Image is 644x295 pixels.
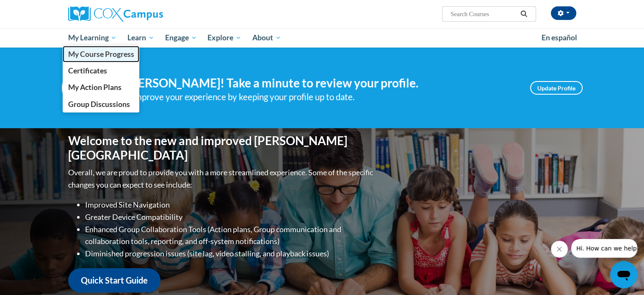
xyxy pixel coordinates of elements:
span: My Learning [68,33,116,43]
a: About [247,28,287,48]
iframe: Button to launch messaging window [610,261,637,288]
iframe: Close message [551,241,568,258]
div: Help improve your experience by keeping your profile up to date. [113,90,517,104]
a: Quick Start Guide [68,268,160,292]
img: Cox Campus [68,6,163,22]
span: Group Discussions [68,100,130,109]
a: My Learning [63,28,122,48]
span: Hi. How can we help? [5,6,69,13]
a: En español [536,29,583,47]
h4: Hi [PERSON_NAME]! Take a minute to review your profile. [113,76,517,90]
a: Update Profile [530,81,583,95]
a: Engage [160,28,202,48]
a: Group Discussions [63,96,140,112]
div: Main menu [55,28,589,48]
span: My Course Progress [68,50,134,59]
li: Diminished progression issues (site lag, video stalling, and playback issues) [85,247,375,260]
span: About [252,33,281,43]
a: My Action Plans [63,79,140,96]
button: Account Settings [551,6,576,20]
span: Learn [127,33,154,43]
span: Certificates [68,66,107,75]
button: Search [517,9,530,19]
a: Cox Campus [68,6,229,22]
li: Enhanced Group Collaboration Tools (Action plans, Group communication and collaboration tools, re... [85,223,375,248]
span: My Action Plans [68,83,121,92]
iframe: Message from company [571,239,637,258]
p: Overall, we are proud to provide you with a more streamlined experience. Some of the specific cha... [68,166,375,191]
input: Search Courses [450,9,517,19]
a: My Course Progress [63,46,140,62]
li: Improved Site Navigation [85,199,375,211]
span: Engage [165,33,197,43]
a: Learn [122,28,160,48]
li: Greater Device Compatibility [85,211,375,223]
img: Profile Image [62,69,100,107]
span: Explore [207,33,241,43]
h1: Welcome to the new and improved [PERSON_NAME][GEOGRAPHIC_DATA] [68,134,375,162]
a: Certificates [63,62,140,79]
span: En español [542,33,577,42]
a: Explore [202,28,247,48]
